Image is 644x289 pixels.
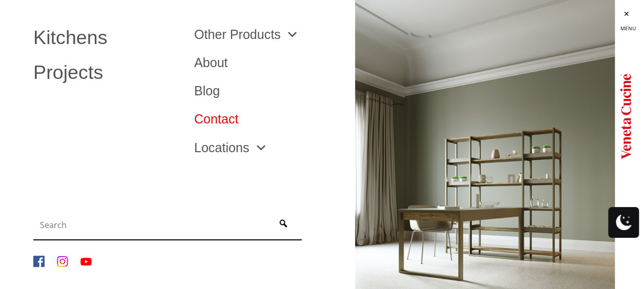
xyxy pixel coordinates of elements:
a: Blog [194,85,340,97]
a: Projects [33,63,179,82]
a: About [194,56,340,69]
a: Locations [194,141,267,154]
input: Search [36,215,267,235]
a: Other Products [194,28,299,41]
img: Facebook [33,256,45,267]
a: Kitchens [33,28,179,48]
img: Logo [620,70,631,162]
img: Instagram [57,256,68,267]
img: YouTube [80,256,92,267]
a: Contact [194,113,340,126]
